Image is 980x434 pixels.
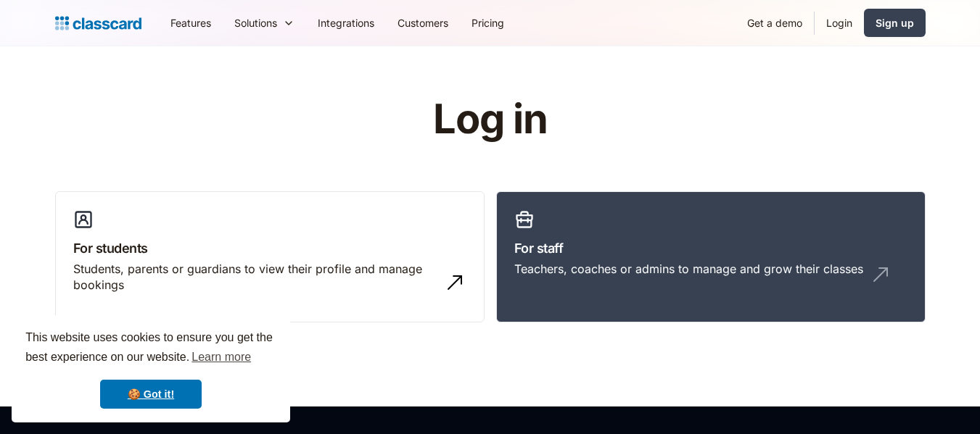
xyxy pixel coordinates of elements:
[260,97,720,142] h1: Log in
[55,13,141,33] a: home
[73,261,437,293] div: Students, parents or guardians to view their profile and manage bookings
[460,7,516,39] a: Pricing
[306,7,386,39] a: Integrations
[12,315,290,422] div: cookieconsent
[55,191,485,323] a: For studentsStudents, parents or guardians to view their profile and manage bookings
[514,238,907,258] h3: For staff
[189,346,253,368] a: learn more about cookies
[73,238,466,258] h3: For students
[223,7,306,39] div: Solutions
[159,7,223,39] a: Features
[386,7,460,39] a: Customers
[25,329,276,368] span: This website uses cookies to ensure you get the best experience on our website.
[514,261,863,277] div: Teachers, coaches or admins to manage and grow their classes
[864,9,926,37] a: Sign up
[100,380,202,409] a: dismiss cookie message
[234,15,277,30] div: Solutions
[876,15,914,30] div: Sign up
[736,7,814,39] a: Get a demo
[496,191,926,323] a: For staffTeachers, coaches or admins to manage and grow their classes
[815,7,864,39] a: Login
